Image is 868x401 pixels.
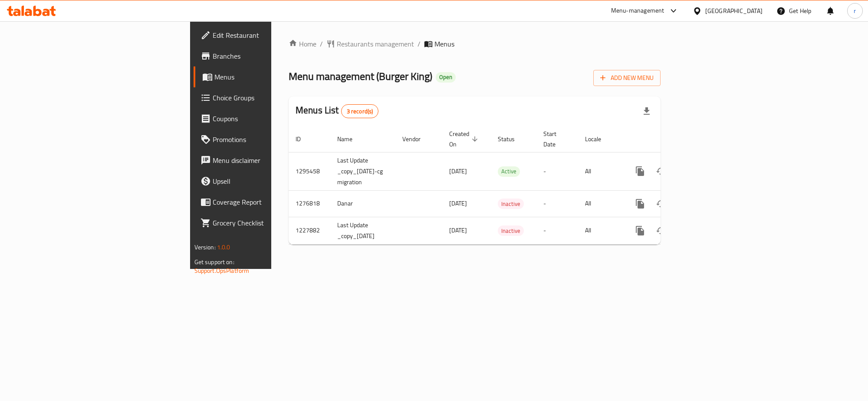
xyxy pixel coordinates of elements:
th: Actions [623,126,720,152]
span: Created On [449,129,480,149]
span: [DATE] [449,225,467,236]
span: Choice Groups [213,93,328,103]
h2: Menus List [296,104,378,118]
button: more [630,220,651,241]
td: - [536,152,578,190]
button: more [630,161,651,182]
td: Danar [330,190,395,217]
span: Locale [585,134,612,144]
span: [DATE] [449,198,467,209]
td: All [578,190,623,217]
span: Coupons [213,113,328,124]
nav: breadcrumb [289,39,661,49]
span: Menus [434,39,454,49]
td: Last Update _copy_[DATE] [330,217,395,244]
span: Grocery Checklist [213,218,328,228]
span: Menu management ( Burger King ) [289,66,432,86]
span: Branches [213,51,328,61]
span: Active [498,166,520,176]
li: / [418,39,421,49]
span: 1.0.0 [217,242,230,253]
a: Menu disclaimer [194,150,335,171]
a: Support.OpsPlatform [194,265,250,276]
a: Choice Groups [194,87,335,108]
a: Coupons [194,108,335,129]
span: ID [296,134,312,144]
button: Add New Menu [593,70,661,86]
span: 3 record(s) [342,107,378,116]
span: Coverage Report [213,197,328,207]
span: Start Date [543,129,568,149]
span: Name [337,134,364,144]
a: Edit Restaurant [194,25,335,46]
button: Change Status [651,161,671,182]
span: Restaurants management [337,39,414,49]
span: Menus [214,72,328,82]
span: Upsell [213,176,328,186]
td: - [536,190,578,217]
div: Export file [636,101,657,122]
div: [GEOGRAPHIC_DATA] [705,6,763,16]
a: Coverage Report [194,192,335,212]
td: - [536,217,578,244]
span: [DATE] [449,166,467,177]
span: r [854,6,856,16]
a: Branches [194,46,335,66]
div: Inactive [498,225,524,236]
span: Promotions [213,134,328,145]
span: Menu disclaimer [213,155,328,166]
span: Vendor [402,134,432,144]
td: All [578,152,623,190]
span: Version: [194,242,216,253]
a: Grocery Checklist [194,212,335,233]
a: Upsell [194,171,335,192]
div: Menu-management [611,6,664,16]
a: Menus [194,66,335,87]
span: Status [498,134,526,144]
td: All [578,217,623,244]
span: Inactive [498,226,524,236]
div: Inactive [498,199,524,209]
span: Add New Menu [600,73,654,83]
table: enhanced table [289,126,720,245]
span: Get support on: [194,256,234,268]
a: Restaurants management [326,39,414,49]
div: Total records count [341,104,379,118]
span: Inactive [498,199,524,209]
button: Change Status [651,193,671,214]
div: Open [436,72,456,83]
td: Last Update _copy_[DATE]-cg migration [330,152,395,190]
a: Promotions [194,129,335,150]
button: Change Status [651,220,671,241]
span: Edit Restaurant [213,30,328,40]
span: Open [436,73,456,81]
button: more [630,193,651,214]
